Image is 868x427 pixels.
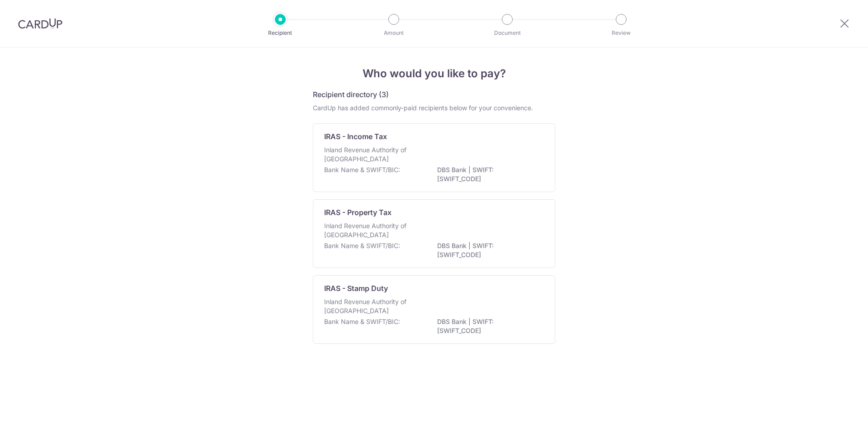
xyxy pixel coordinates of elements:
p: Document [474,28,541,38]
div: CardUp has added commonly-paid recipients below for your convenience. [313,103,555,113]
h4: Who would you like to pay? [313,66,555,82]
p: IRAS - Income Tax [324,131,387,142]
p: Bank Name & SWIFT/BIC: [324,165,400,174]
p: DBS Bank | SWIFT: [SWIFT_CODE] [437,165,538,183]
img: CardUp [18,18,62,29]
p: Recipient [247,28,314,38]
p: Inland Revenue Authority of [GEOGRAPHIC_DATA] [324,145,420,164]
h5: Recipient directory (3) [313,89,389,100]
p: DBS Bank | SWIFT: [SWIFT_CODE] [437,241,538,259]
p: IRAS - Stamp Duty [324,283,388,294]
p: Inland Revenue Authority of [GEOGRAPHIC_DATA] [324,297,420,315]
p: Review [588,28,655,38]
p: Bank Name & SWIFT/BIC: [324,317,400,326]
p: DBS Bank | SWIFT: [SWIFT_CODE] [437,317,538,335]
p: Bank Name & SWIFT/BIC: [324,241,400,250]
p: IRAS - Property Tax [324,207,392,218]
iframe: Opens a widget where you can find more information [810,400,859,422]
p: Amount [360,28,427,38]
p: Inland Revenue Authority of [GEOGRAPHIC_DATA] [324,221,420,239]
